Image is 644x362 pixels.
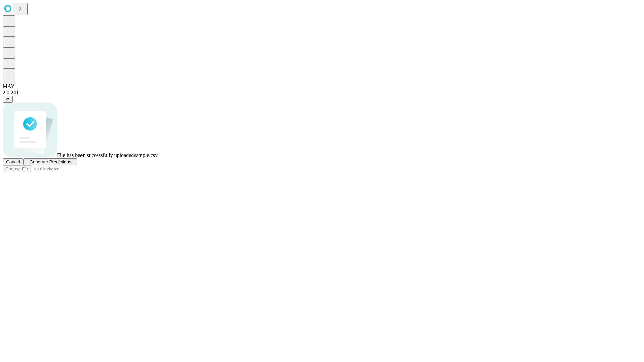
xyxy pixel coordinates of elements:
button: Generate Predictions [23,158,77,165]
span: File has been successfully uploaded [57,152,134,158]
div: MAY [3,83,641,89]
span: @ [5,97,10,102]
span: Generate Predictions [29,159,71,164]
span: sample.csv [134,152,158,158]
span: Cancel [6,159,20,164]
button: Cancel [3,158,23,165]
div: 2.0.241 [3,89,641,96]
button: @ [3,96,13,103]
